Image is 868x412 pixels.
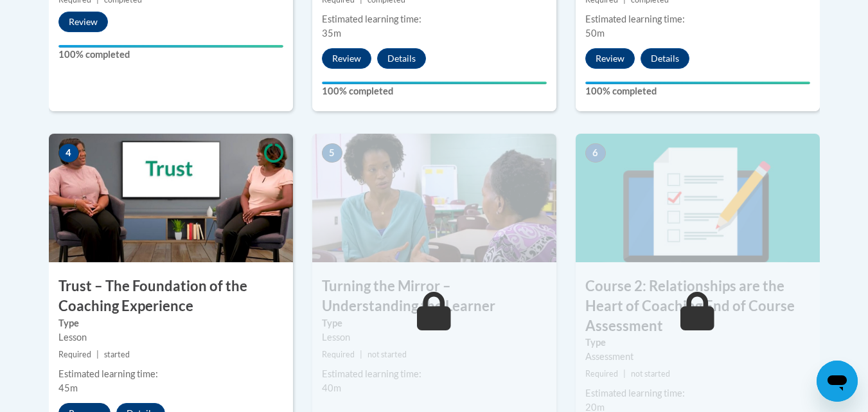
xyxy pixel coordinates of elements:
span: not started [368,350,407,359]
div: Your progress [322,82,547,84]
span: started [104,350,130,359]
div: Estimated learning time: [322,367,547,381]
img: Course Image [49,134,293,262]
div: Your progress [585,82,810,84]
h3: Turning the Mirror – Understanding the Learner [312,276,556,316]
label: 100% completed [58,48,283,62]
span: 50m [585,28,605,39]
span: 45m [58,382,78,393]
span: 4 [58,143,79,163]
label: 100% completed [322,84,547,98]
div: Estimated learning time: [58,367,283,381]
button: Details [377,48,426,69]
div: Lesson [322,330,547,345]
h3: Course 2: Relationships are the Heart of Coaching End of Course Assessment [576,276,820,336]
label: Type [585,336,810,350]
button: Details [641,48,689,69]
span: | [623,369,626,379]
img: Course Image [576,134,820,262]
label: 100% completed [585,84,810,98]
div: Your progress [58,45,283,48]
span: Required [322,350,355,359]
div: Estimated learning time: [585,12,810,26]
span: Required [58,350,91,359]
span: Required [585,369,618,379]
span: 40m [322,382,341,393]
label: Type [58,316,283,330]
div: Estimated learning time: [585,386,810,400]
div: Estimated learning time: [322,12,547,26]
span: not started [631,369,670,379]
button: Review [585,48,635,69]
span: | [96,350,99,359]
span: 35m [322,28,341,39]
button: Review [322,48,371,69]
div: Lesson [58,330,283,345]
label: Type [322,316,547,330]
span: 6 [585,143,606,163]
img: Course Image [312,134,556,262]
span: | [360,350,362,359]
h3: Trust – The Foundation of the Coaching Experience [49,276,293,316]
div: Assessment [585,350,810,364]
iframe: Button to launch messaging window [817,361,858,402]
span: 5 [322,143,342,163]
button: Review [58,12,108,32]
